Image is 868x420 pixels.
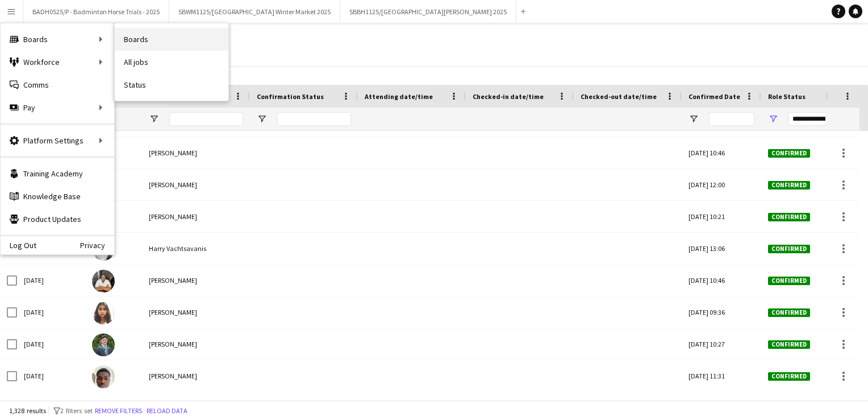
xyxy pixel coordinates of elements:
[1,162,114,185] a: Training Academy
[688,114,699,124] button: Open Filter Menu
[768,372,810,381] span: Confirmed
[682,169,761,200] div: [DATE] 12:00
[1,129,114,152] div: Platform Settings
[682,360,761,392] div: [DATE] 11:31
[149,244,206,253] span: Ηarry Vachtsavanis
[1,51,114,73] div: Workforce
[768,92,806,101] span: Role Status
[709,112,754,126] input: Confirmed Date Filter Input
[92,333,115,356] img: Andreas Serafeimidis
[92,302,115,324] img: kieran kaur wilkhu
[682,265,761,296] div: [DATE] 10:46
[149,212,197,221] span: [PERSON_NAME]
[1,96,114,119] div: Pay
[92,270,115,293] img: Emmanuel Boafo
[149,372,197,380] span: [PERSON_NAME]
[768,245,810,253] span: Confirmed
[768,181,810,190] span: Confirmed
[768,213,810,221] span: Confirmed
[473,92,544,101] span: Checked-in date/time
[149,308,197,316] span: [PERSON_NAME]
[92,365,115,388] img: Abdul-Muiz Omotosho
[169,1,340,23] button: SBWM1125/[GEOGRAPHIC_DATA] Winter Market 2025
[1,73,114,96] a: Comms
[1,185,114,208] a: Knowledge Base
[149,276,197,285] span: [PERSON_NAME]
[340,1,516,23] button: SBBH1125/[GEOGRAPHIC_DATA][PERSON_NAME] 2025
[17,297,85,328] div: [DATE]
[149,114,159,124] button: Open Filter Menu
[257,92,324,101] span: Confirmation Status
[17,328,85,360] div: [DATE]
[682,328,761,360] div: [DATE] 10:27
[277,112,351,126] input: Confirmation Status Filter Input
[1,28,114,51] div: Boards
[149,340,197,348] span: [PERSON_NAME]
[682,137,761,168] div: [DATE] 10:46
[115,73,228,96] a: Status
[17,360,85,392] div: [DATE]
[688,92,740,101] span: Confirmed Date
[144,405,190,417] button: Reload data
[115,51,228,73] a: All jobs
[581,92,657,101] span: Checked-out date/time
[115,28,228,51] a: Boards
[1,241,36,250] a: Log Out
[93,405,144,417] button: Remove filters
[149,149,197,157] span: [PERSON_NAME]
[768,114,778,124] button: Open Filter Menu
[23,1,169,23] button: BADH0525/P - Badminton Horse Trials - 2025
[149,180,197,189] span: [PERSON_NAME]
[365,92,433,101] span: Attending date/time
[682,297,761,328] div: [DATE] 09:36
[768,149,810,158] span: Confirmed
[257,114,267,124] button: Open Filter Menu
[768,308,810,317] span: Confirmed
[17,265,85,296] div: [DATE]
[768,340,810,349] span: Confirmed
[682,233,761,264] div: [DATE] 13:06
[768,277,810,285] span: Confirmed
[80,241,114,250] a: Privacy
[682,201,761,232] div: [DATE] 10:21
[169,112,243,126] input: Name Filter Input
[60,406,93,415] span: 2 filters set
[1,208,114,230] a: Product Updates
